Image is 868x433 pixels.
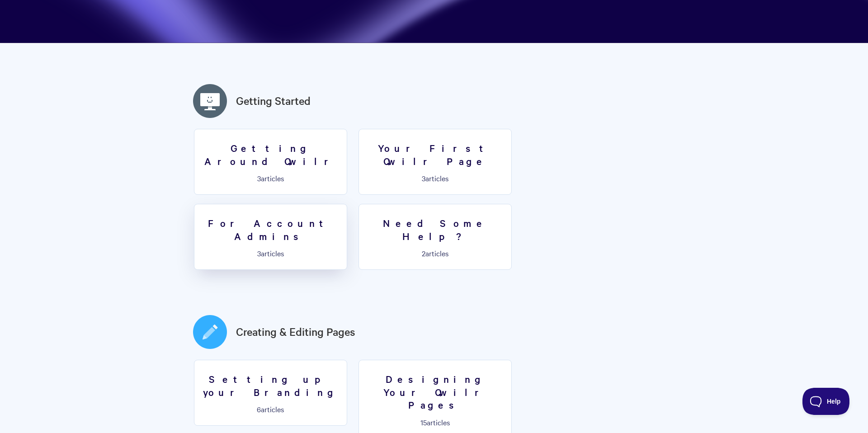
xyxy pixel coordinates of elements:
a: Setting up your Branding 6articles [194,360,347,426]
a: Getting Started [236,93,311,109]
h3: Setting up your Branding [200,372,341,398]
h3: Need Some Help? [364,216,506,242]
a: For Account Admins 3articles [194,204,347,270]
span: 15 [420,417,427,427]
span: 3 [422,173,425,183]
span: 3 [257,173,261,183]
a: Creating & Editing Pages [236,324,355,340]
p: articles [200,174,341,182]
iframe: Toggle Customer Support [802,388,850,415]
a: Your First Qwilr Page 3articles [359,129,512,195]
h3: Getting Around Qwilr [200,141,341,167]
p: articles [200,249,341,257]
a: Getting Around Qwilr 3articles [194,129,347,195]
span: 3 [257,248,261,258]
span: 6 [257,404,261,414]
p: articles [364,249,506,257]
p: articles [364,418,506,426]
h3: Your First Qwilr Page [364,141,506,167]
h3: For Account Admins [200,216,341,242]
a: Need Some Help? 2articles [359,204,512,270]
p: articles [200,405,341,413]
h3: Designing Your Qwilr Pages [364,372,506,411]
p: articles [364,174,506,182]
span: 2 [422,248,425,258]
